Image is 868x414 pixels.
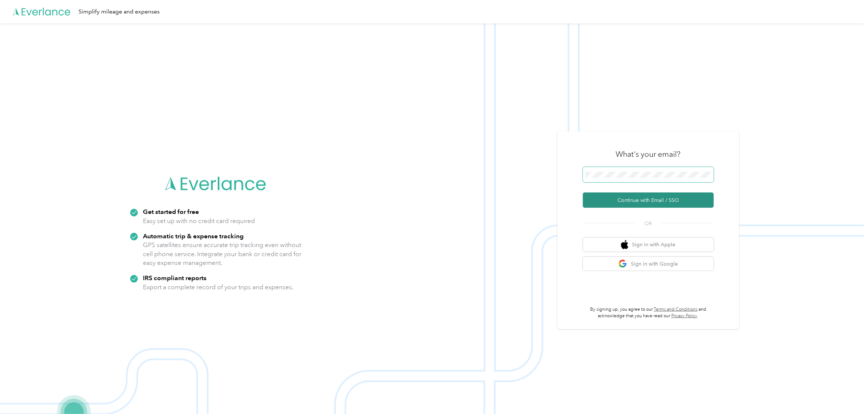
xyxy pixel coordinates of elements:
[621,240,628,249] img: apple logo
[143,232,244,240] strong: Automatic trip & expense tracking
[636,220,661,227] span: OR
[143,240,302,267] p: GPS satellites ensure accurate trip tracking even without cell phone service. Integrate your bank...
[616,149,681,159] h3: What's your email?
[583,192,714,208] button: Continue with Email / SSO
[672,313,697,319] a: Privacy Policy
[583,238,714,252] button: apple logoSign in with Apple
[143,216,255,226] p: Easy set up with no credit card required
[583,306,714,319] p: By signing up, you agree to our and acknowledge that you have read our .
[143,283,293,292] p: Export a complete record of your trips and expenses.
[583,257,714,271] button: google logoSign in with Google
[619,259,628,268] img: google logo
[654,307,697,312] a: Terms and Conditions
[143,208,199,215] strong: Get started for free
[79,7,160,16] div: Simplify mileage and expenses
[143,274,207,282] strong: IRS compliant reports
